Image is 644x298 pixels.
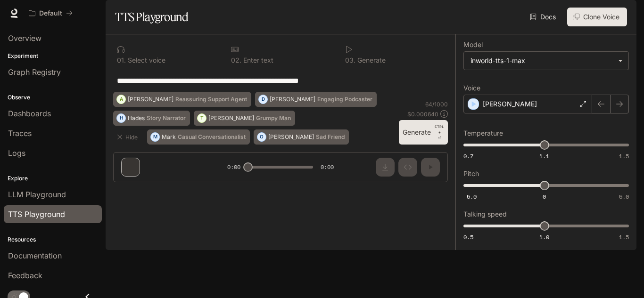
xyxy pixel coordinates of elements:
[539,233,549,241] span: 1.0
[162,134,176,140] p: Mark
[178,134,246,140] p: Casual Conversationalist
[435,124,444,135] p: CTRL +
[117,92,125,107] div: A
[463,211,507,217] p: Talking speed
[256,115,291,121] p: Grumpy Man
[407,110,438,118] p: $ 0.000640
[317,97,372,102] p: Engaging Podcaster
[113,129,143,145] button: Hide
[425,100,448,108] p: 64 / 1000
[39,9,62,17] p: Default
[463,130,503,137] p: Temperature
[270,97,315,102] p: [PERSON_NAME]
[543,193,546,201] span: 0
[208,115,254,121] p: [PERSON_NAME]
[198,111,206,126] div: T
[113,111,190,126] button: HHadesStory Narrator
[128,97,173,102] p: [PERSON_NAME]
[175,97,247,102] p: Reassuring Support Agent
[619,193,629,201] span: 5.0
[435,124,444,141] p: ⏎
[147,129,250,145] button: MMarkCasual Conversationalist
[128,115,145,121] p: Hades
[194,111,295,126] button: T[PERSON_NAME]Grumpy Man
[259,92,267,107] div: D
[463,170,479,177] p: Pitch
[113,92,251,107] button: A[PERSON_NAME]Reassuring Support Agent
[316,134,345,140] p: Sad Friend
[117,111,125,126] div: H
[464,52,628,70] div: inworld-tts-1-max
[231,57,241,64] p: 0 2 .
[567,8,627,26] button: Clone Voice
[115,8,188,26] h1: TTS Playground
[268,134,314,140] p: [PERSON_NAME]
[463,233,473,241] span: 0.5
[255,92,377,107] button: D[PERSON_NAME]Engaging Podcaster
[483,99,537,109] p: [PERSON_NAME]
[254,129,349,145] button: O[PERSON_NAME]Sad Friend
[151,129,159,145] div: M
[463,193,477,201] span: -5.0
[126,57,165,64] p: Select voice
[463,152,473,160] span: 0.7
[355,57,386,64] p: Generate
[471,56,613,65] div: inworld-tts-1-max
[147,115,186,121] p: Story Narrator
[345,57,355,64] p: 0 3 .
[25,4,77,23] button: All workspaces
[463,85,480,91] p: Voice
[463,41,483,48] p: Model
[619,152,629,160] span: 1.5
[528,8,560,26] a: Docs
[241,57,273,64] p: Enter text
[117,57,126,64] p: 0 1 .
[539,152,549,160] span: 1.1
[619,233,629,241] span: 1.5
[399,120,448,145] button: GenerateCTRL +⏎
[257,129,266,145] div: O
